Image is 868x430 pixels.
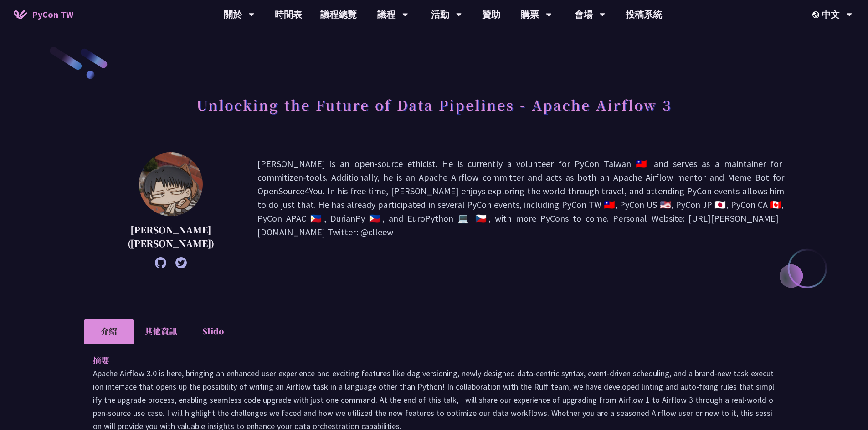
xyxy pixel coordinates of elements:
[5,3,82,26] a: PyCon TW
[32,8,73,21] span: PyCon TW
[188,319,238,344] li: Slido
[196,91,672,118] h1: Unlocking the Future of Data Pipelines - Apache Airflow 3
[257,157,784,264] p: [PERSON_NAME] is an open-source ethicist. He is currently a volunteer for PyCon Taiwan 🇹🇼 and ser...
[84,319,134,344] li: 介紹
[134,319,188,344] li: 其他資訊
[107,223,235,250] p: [PERSON_NAME] ([PERSON_NAME])
[14,10,27,19] img: Home icon of PyCon TW 2025
[812,11,822,18] img: Locale Icon
[139,152,203,216] img: 李唯 (Wei Lee)
[93,354,757,367] p: 摘要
